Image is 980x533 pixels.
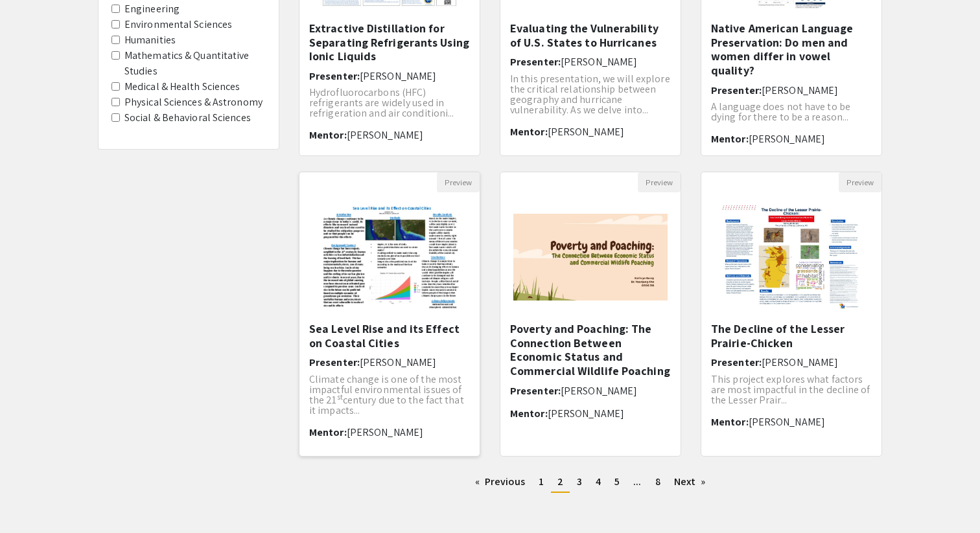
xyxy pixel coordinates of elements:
span: Mentor: [711,415,749,429]
span: [PERSON_NAME] [347,425,423,439]
h6: Presenter: [711,84,872,96]
span: [PERSON_NAME] [548,407,624,420]
h6: Presenter: [510,385,671,397]
span: [PERSON_NAME] [360,356,436,369]
button: Preview [638,172,681,192]
span: 3 [577,475,582,488]
span: [PERSON_NAME] [360,69,436,83]
span: 8 [655,475,660,488]
label: Physical Sciences & Astronomy [124,95,262,110]
label: Medical & Health Sciences [124,79,240,95]
h6: Presenter: [309,70,470,82]
sup: st [337,392,343,402]
button: Preview [437,172,480,192]
span: Mentor: [309,128,347,142]
h5: Extractive Distillation for Separating Refrigerants Using Ionic Liquids [309,21,470,63]
a: Next page [668,472,712,492]
div: Open Presentation <p><span style="background-color: transparent; color: rgb(74, 37, 20);">Poverty... [500,172,681,457]
p: Climate change is one of the most impactful environmental issues of the 21 century due to the fac... [309,374,470,416]
span: Hydrofluorocarbons (HFC) refrigerants are widely used in refrigeration and air conditioni... [309,85,454,120]
label: Engineering [124,1,180,17]
h5: Poverty and Poaching: The Connection Between Economic Status and Commercial Wildlife Poaching [510,322,671,378]
span: This project explores what factors are most impactful in the decline of the Lesser Prair... [711,372,870,407]
label: Social & Behavioral Sciences [124,110,251,126]
span: 5 [614,475,620,488]
span: [PERSON_NAME] [762,356,838,369]
label: Humanities [124,32,176,48]
h5: Native American Language Preservation: Do men and women differ in vowel quality? [711,21,872,77]
span: ... [633,475,641,488]
span: Mentor: [309,425,347,439]
h5: Evaluating the Vulnerability of U.S. States to Hurricanes [510,21,671,49]
label: Environmental Sciences [124,17,232,32]
span: Mentor: [510,407,548,420]
span: 2 [557,475,563,488]
button: Preview [839,172,881,192]
span: [PERSON_NAME] [749,415,825,429]
img: <p>Sea Level Rise and its Effect on Coastal Cities</p> [307,192,471,322]
span: [PERSON_NAME] [347,128,423,142]
span: A language does not have to be dying for there to be a reason... [711,100,850,124]
img: <p>The Decline of the Lesser Prairie-Chicken</p> [709,192,873,322]
h5: The Decline of the Lesser Prairie-Chicken [711,322,872,350]
span: 1 [539,475,544,488]
h5: Sea Level Rise and its Effect on Coastal Cities [309,322,470,350]
a: Previous page [469,472,531,492]
span: Mentor: [711,132,749,146]
span: Mentor: [510,125,548,139]
img: <p><span style="background-color: transparent; color: rgb(74, 37, 20);">Poverty and Poaching: </s... [500,201,681,313]
span: [PERSON_NAME] [561,55,637,69]
h6: Presenter: [309,356,470,369]
span: [PERSON_NAME] [749,132,825,146]
ul: Pagination [299,472,882,493]
div: Open Presentation <p>The Decline of the Lesser Prairie-Chicken</p> [701,172,882,457]
h6: Presenter: [711,356,872,369]
iframe: Chat [10,475,55,523]
span: [PERSON_NAME] [561,384,637,398]
span: [PERSON_NAME] [548,125,624,139]
h6: Presenter: [510,56,671,68]
div: Open Presentation <p>Sea Level Rise and its Effect on Coastal Cities</p> [299,172,480,457]
span: 4 [596,475,601,488]
label: Mathematics & Quantitative Studies [124,48,266,79]
p: In this presentation, we will explore the critical relationship between geography and hurricane v... [510,74,671,115]
span: [PERSON_NAME] [762,84,838,97]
